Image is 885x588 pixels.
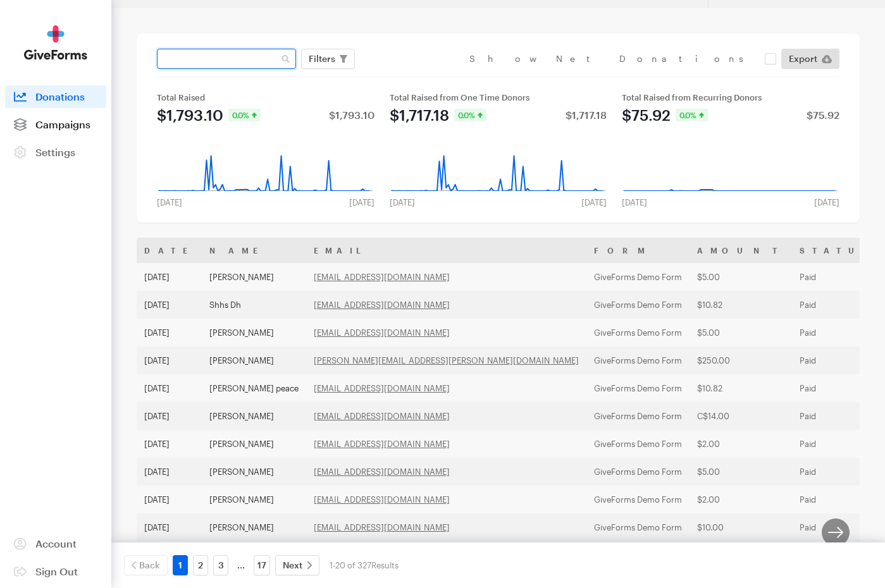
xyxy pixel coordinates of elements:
[390,107,449,123] div: $1,717.18
[137,238,202,263] th: Date
[137,402,202,430] td: [DATE]
[24,25,87,60] img: GiveForms
[202,458,306,486] td: [PERSON_NAME]
[157,49,296,69] input: Search Name & Email
[792,291,885,319] td: Paid
[202,263,306,291] td: [PERSON_NAME]
[690,430,792,458] td: $2.00
[137,263,202,291] td: [DATE]
[314,522,450,532] a: [EMAIL_ADDRESS][DOMAIN_NAME]
[586,486,690,513] td: GiveForms Demo Form
[586,374,690,402] td: GiveForms Demo Form
[690,263,792,291] td: $5.00
[586,346,690,374] td: GiveForms Demo Form
[228,109,261,121] div: 0.0%
[202,346,306,374] td: [PERSON_NAME]
[5,532,106,555] a: Account
[614,197,655,207] div: [DATE]
[586,319,690,346] td: GiveForms Demo Form
[792,402,885,430] td: Paid
[314,300,450,310] a: [EMAIL_ADDRESS][DOMAIN_NAME]
[309,51,335,66] span: Filters
[137,291,202,319] td: [DATE]
[792,458,885,486] td: Paid
[35,537,77,549] span: Account
[137,458,202,486] td: [DATE]
[35,146,75,158] span: Settings
[566,110,607,120] div: $1,717.18
[202,513,306,541] td: [PERSON_NAME]
[301,49,355,69] button: Filters
[283,558,302,573] span: Next
[690,486,792,513] td: $2.00
[690,458,792,486] td: $5.00
[202,374,306,402] td: [PERSON_NAME] peace
[137,374,202,402] td: [DATE]
[792,513,885,541] td: Paid
[137,486,202,513] td: [DATE]
[789,51,817,66] span: Export
[149,197,190,207] div: [DATE]
[586,402,690,430] td: GiveForms Demo Form
[314,439,450,449] a: [EMAIL_ADDRESS][DOMAIN_NAME]
[792,263,885,291] td: Paid
[622,92,839,102] div: Total Raised from Recurring Donors
[690,541,792,569] td: $10.00
[586,541,690,569] td: GiveForms Demo Form
[329,110,374,120] div: $1,793.10
[792,374,885,402] td: Paid
[792,238,885,263] th: Status
[202,541,306,569] td: [PERSON_NAME]
[137,319,202,346] td: [DATE]
[342,197,382,207] div: [DATE]
[275,555,319,575] a: Next
[690,513,792,541] td: $10.00
[202,319,306,346] td: [PERSON_NAME]
[690,346,792,374] td: $250.00
[792,346,885,374] td: Paid
[574,197,614,207] div: [DATE]
[792,319,885,346] td: Paid
[454,109,486,121] div: 0.0%
[5,141,106,164] a: Settings
[306,238,586,263] th: Email
[382,197,423,207] div: [DATE]
[202,486,306,513] td: [PERSON_NAME]
[35,565,78,577] span: Sign Out
[586,430,690,458] td: GiveForms Demo Form
[690,402,792,430] td: C$14.00
[137,430,202,458] td: [DATE]
[314,467,450,477] a: [EMAIL_ADDRESS][DOMAIN_NAME]
[690,374,792,402] td: $10.82
[330,555,399,575] div: 1-20 of 327
[35,90,85,102] span: Donations
[676,109,708,121] div: 0.0%
[314,411,450,421] a: [EMAIL_ADDRESS][DOMAIN_NAME]
[5,113,106,136] a: Campaigns
[622,107,671,123] div: $75.92
[5,85,106,108] a: Donations
[371,560,399,570] span: Results
[792,486,885,513] td: Paid
[314,328,450,338] a: [EMAIL_ADDRESS][DOMAIN_NAME]
[586,513,690,541] td: GiveForms Demo Form
[586,458,690,486] td: GiveForms Demo Form
[35,118,90,130] span: Campaigns
[586,263,690,291] td: GiveForms Demo Form
[137,513,202,541] td: [DATE]
[792,541,885,569] td: Paid
[137,346,202,374] td: [DATE]
[807,197,847,207] div: [DATE]
[586,238,690,263] th: Form
[5,560,106,583] a: Sign Out
[314,355,579,365] a: [PERSON_NAME][EMAIL_ADDRESS][PERSON_NAME][DOMAIN_NAME]
[213,555,228,575] a: 3
[792,430,885,458] td: Paid
[690,319,792,346] td: $5.00
[390,92,607,102] div: Total Raised from One Time Donors
[314,383,450,393] a: [EMAIL_ADDRESS][DOMAIN_NAME]
[690,238,792,263] th: Amount
[314,272,450,282] a: [EMAIL_ADDRESS][DOMAIN_NAME]
[202,291,306,319] td: Shhs Dh
[254,555,270,575] a: 17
